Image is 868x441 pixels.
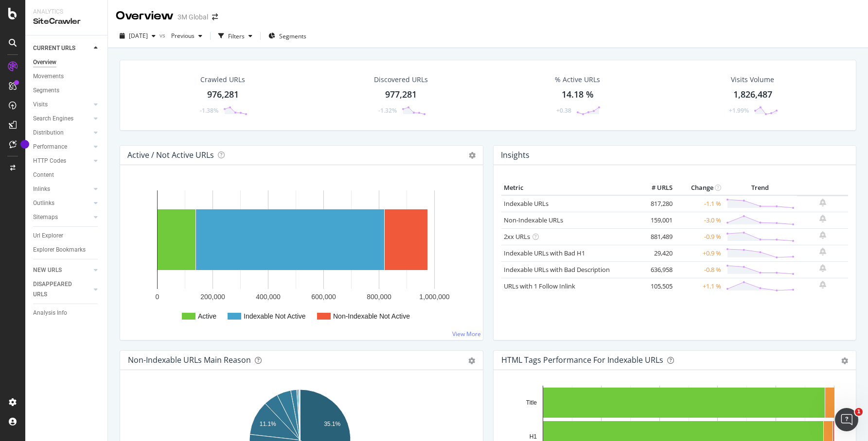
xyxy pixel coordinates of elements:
[33,142,67,152] div: Performance
[419,293,449,301] text: 1,000,000
[469,152,476,159] i: Options
[33,100,48,110] div: Visits
[244,312,306,320] text: Indexable Not Active
[116,28,159,44] button: [DATE]
[819,215,826,222] div: bell-plus
[841,357,848,364] div: gear
[374,75,428,85] div: Discovered URLs
[504,232,530,241] a: 2xx URLs
[468,357,475,364] div: gear
[33,85,59,96] div: Segments
[311,293,336,301] text: 600,000
[33,231,101,241] a: Url Explorer
[33,128,91,138] a: Distribution
[33,184,50,194] div: Inlinks
[501,181,636,195] th: Metric
[33,156,91,166] a: HTTP Codes
[501,149,530,162] h4: Insights
[33,265,62,275] div: NEW URLS
[33,212,91,222] a: Sitemaps
[212,14,218,20] div: arrow-right-arrow-left
[33,16,100,27] div: SiteCrawler
[636,261,675,278] td: 636,958
[819,199,826,206] div: bell-plus
[452,330,481,338] a: View More
[159,31,167,39] span: vs
[33,212,58,222] div: Sitemaps
[228,32,245,40] div: Filters
[33,57,101,68] a: Overview
[504,282,575,290] a: URLs with 1 Follow Inlink
[33,279,82,300] div: DISAPPEARED URLS
[562,88,594,101] div: 14.18 %
[378,106,397,115] div: -1.32%
[200,293,225,301] text: 200,000
[167,32,195,40] span: Previous
[156,293,159,301] text: 0
[33,170,54,180] div: Content
[367,293,391,301] text: 800,000
[33,142,91,152] a: Performance
[33,57,56,68] div: Overview
[33,71,64,82] div: Movements
[555,75,600,85] div: % Active URLs
[333,312,410,320] text: Non-Indexable Not Active
[33,100,91,110] a: Visits
[207,88,239,101] div: 976,281
[177,12,208,22] div: 3M Global
[835,408,858,431] iframe: Intercom live chat
[855,408,863,416] span: 1
[33,308,101,318] a: Analysis Info
[33,265,91,275] a: NEW URLS
[724,181,797,195] th: Trend
[529,433,537,440] text: H1
[636,245,675,261] td: 29,420
[729,106,749,115] div: +1.99%
[128,181,475,332] svg: A chart.
[33,170,101,180] a: Content
[33,231,63,241] div: Url Explorer
[33,245,86,255] div: Explorer Bookmarks
[33,198,54,208] div: Outlinks
[819,281,826,288] div: bell-plus
[33,198,91,208] a: Outlinks
[324,421,340,427] text: 35.1%
[128,355,251,365] div: Non-Indexable URLs Main Reason
[33,308,67,318] div: Analysis Info
[526,399,537,406] text: Title
[279,32,306,40] span: Segments
[819,231,826,239] div: bell-plus
[256,293,281,301] text: 400,000
[33,114,73,124] div: Search Engines
[200,75,245,85] div: Crawled URLs
[731,75,774,85] div: Visits Volume
[733,88,772,101] div: 1,826,487
[675,195,724,212] td: -1.1 %
[33,184,91,194] a: Inlinks
[116,8,174,24] div: Overview
[504,216,563,224] a: Non-Indexable URLs
[214,28,256,44] button: Filters
[504,265,610,274] a: Indexable URLs with Bad Description
[33,43,75,53] div: CURRENT URLS
[636,195,675,212] td: 817,280
[33,156,66,166] div: HTTP Codes
[33,279,91,300] a: DISAPPEARED URLS
[33,43,91,53] a: CURRENT URLS
[198,312,216,320] text: Active
[167,28,206,44] button: Previous
[819,264,826,272] div: bell-plus
[33,85,101,96] a: Segments
[675,181,724,195] th: Change
[385,88,417,101] div: 977,281
[129,32,148,40] span: 2025 Sep. 21st
[556,106,571,115] div: +0.38
[33,114,91,124] a: Search Engines
[675,261,724,278] td: -0.8 %
[636,278,675,294] td: 105,505
[819,248,826,255] div: bell-plus
[33,128,64,138] div: Distribution
[675,245,724,261] td: +0.9 %
[33,71,101,82] a: Movements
